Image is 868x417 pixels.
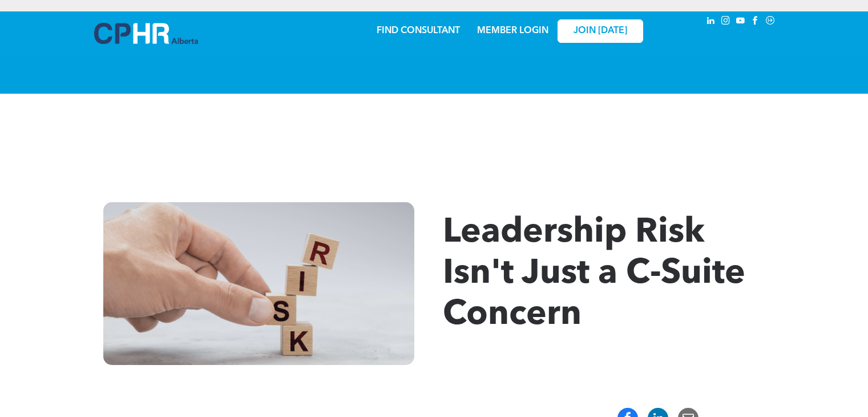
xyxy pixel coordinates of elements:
a: Social network [764,14,777,30]
a: FIND CONSULTANT [377,26,460,35]
a: youtube [734,14,747,30]
span: Leadership Risk Isn't Just a C-Suite Concern [443,216,745,332]
a: JOIN [DATE] [558,19,643,43]
span: JOIN [DATE] [574,26,627,37]
a: linkedin [705,14,717,30]
img: A blue and white logo for cp alberta [94,23,198,44]
a: instagram [720,14,732,30]
a: facebook [749,14,762,30]
a: MEMBER LOGIN [477,26,548,35]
